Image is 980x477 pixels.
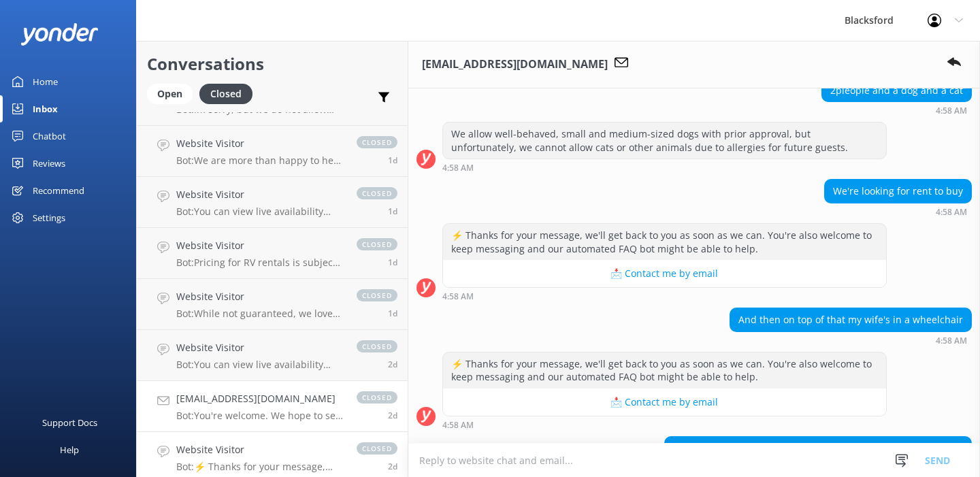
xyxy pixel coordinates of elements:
[147,84,193,104] div: Open
[33,122,66,150] div: Chatbot
[357,340,397,352] span: closed
[442,163,887,172] div: Sep 07 2025 04:58am (UTC -06:00) America/Chihuahua
[20,23,99,46] img: yonder-white-logo.png
[442,420,887,429] div: Sep 07 2025 04:58am (UTC -06:00) America/Chihuahua
[422,56,608,73] h3: [EMAIL_ADDRESS][DOMAIN_NAME]
[147,86,199,101] a: Open
[442,293,474,301] strong: 4:58 AM
[821,105,972,115] div: Sep 07 2025 04:58am (UTC -06:00) America/Chihuahua
[176,136,343,151] h4: Website Visitor
[388,308,397,319] span: Sep 07 2025 10:42am (UTC -06:00) America/Chihuahua
[936,107,967,115] strong: 4:58 AM
[388,154,397,166] span: Sep 07 2025 02:20pm (UTC -06:00) America/Chihuahua
[388,359,397,370] span: Sep 07 2025 06:00am (UTC -06:00) America/Chihuahua
[199,86,259,101] a: Closed
[199,84,252,104] div: Closed
[176,257,343,269] p: Bot: Pricing for RV rentals is subject to location, RV type, and time of year, with rates startin...
[730,335,972,345] div: Sep 07 2025 04:58am (UTC -06:00) America/Chihuahua
[665,437,971,473] div: Submitted: [PERSON_NAME] 7272828611
[825,180,971,203] div: We're looking for rent to buy
[176,308,343,320] p: Bot: While not guaranteed, we love offering one-way rentals and try to accommodate requests as be...
[137,381,408,432] a: [EMAIL_ADDRESS][DOMAIN_NAME]Bot:You're welcome. We hope to see you at [GEOGRAPHIC_DATA] soon!clos...
[176,340,343,355] h4: Website Visitor
[442,421,474,429] strong: 4:58 AM
[443,352,886,389] div: ⚡ Thanks for your message, we'll get back to you as soon as we can. You're also welcome to keep m...
[388,205,397,217] span: Sep 07 2025 11:57am (UTC -06:00) America/Chihuahua
[357,289,397,301] span: closed
[388,410,397,421] span: Sep 07 2025 04:59am (UTC -06:00) America/Chihuahua
[176,461,343,473] p: Bot: ⚡ Thanks for your message, we'll get back to you as soon as we can. You're also welcome to k...
[443,122,886,159] div: We allow well-behaved, small and medium-sized dogs with prior approval, but unfortunately, we can...
[137,228,408,279] a: Website VisitorBot:Pricing for RV rentals is subject to location, RV type, and time of year, with...
[137,330,408,381] a: Website VisitorBot:You can view live availability and book your RV online by visiting [URL][DOMAI...
[936,337,967,345] strong: 4:58 AM
[176,289,343,304] h4: Website Visitor
[176,205,343,218] p: Bot: You can view live availability and book your RV online by visiting [URL][DOMAIN_NAME]. You c...
[147,51,397,77] h2: Conversations
[176,410,343,422] p: Bot: You're welcome. We hope to see you at [GEOGRAPHIC_DATA] soon!
[730,308,971,331] div: And then on top of that my wife's in a wheelchair
[388,461,397,472] span: Sep 06 2025 11:20pm (UTC -06:00) America/Chihuahua
[176,442,343,457] h4: Website Visitor
[176,187,343,202] h4: Website Visitor
[33,95,58,122] div: Inbox
[137,126,408,177] a: Website VisitorBot:We are more than happy to help you choose which Rv is best for you! Take our "...
[42,409,97,436] div: Support Docs
[357,238,397,250] span: closed
[442,164,474,172] strong: 4:58 AM
[33,68,58,95] div: Home
[176,238,343,253] h4: Website Visitor
[33,150,65,177] div: Reviews
[442,291,887,301] div: Sep 07 2025 04:58am (UTC -06:00) America/Chihuahua
[137,279,408,330] a: Website VisitorBot:While not guaranteed, we love offering one-way rentals and try to accommodate ...
[60,436,79,463] div: Help
[357,391,397,404] span: closed
[388,257,397,268] span: Sep 07 2025 10:43am (UTC -06:00) America/Chihuahua
[357,187,397,199] span: closed
[822,79,971,102] div: 2pleople and a dog and a cat
[443,260,886,287] button: 📩 Contact me by email
[137,177,408,228] a: Website VisitorBot:You can view live availability and book your RV online by visiting [URL][DOMAI...
[176,154,343,167] p: Bot: We are more than happy to help you choose which Rv is best for you! Take our "Which RV is be...
[176,391,343,406] h4: [EMAIL_ADDRESS][DOMAIN_NAME]
[936,208,967,216] strong: 4:58 AM
[443,224,886,260] div: ⚡ Thanks for your message, we'll get back to you as soon as we can. You're also welcome to keep m...
[357,136,397,148] span: closed
[33,177,84,204] div: Recommend
[824,207,972,216] div: Sep 07 2025 04:58am (UTC -06:00) America/Chihuahua
[176,359,343,371] p: Bot: You can view live availability and book your RV online by visiting [URL][DOMAIN_NAME]. You c...
[33,204,65,231] div: Settings
[443,389,886,416] button: 📩 Contact me by email
[357,442,397,455] span: closed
